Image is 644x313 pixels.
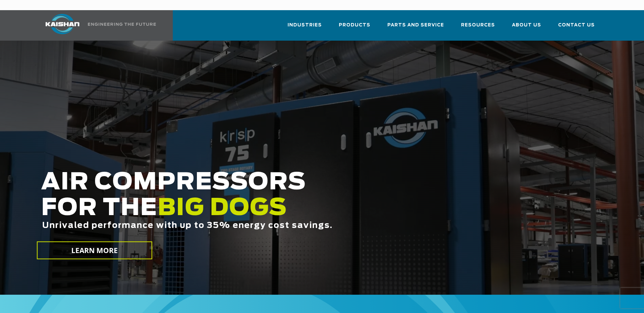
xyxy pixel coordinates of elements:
a: Kaishan USA [37,10,157,41]
a: LEARN MORE [37,242,152,259]
span: Products [339,21,370,29]
span: Contact Us [558,21,595,29]
a: Parts and Service [387,16,444,39]
a: Resources [461,16,495,39]
a: About Us [512,16,541,39]
span: Parts and Service [387,21,444,29]
img: Engineering the future [88,23,156,26]
span: About Us [512,21,541,29]
span: BIG DOGS [158,197,287,220]
h2: AIR COMPRESSORS FOR THE [41,170,508,251]
img: kaishan logo [37,14,88,34]
span: Resources [461,21,495,29]
a: Contact Us [558,16,595,39]
span: LEARN MORE [71,246,118,255]
span: Unrivaled performance with up to 35% energy cost savings. [42,222,333,230]
a: Industries [288,16,322,39]
span: Industries [288,21,322,29]
a: Products [339,16,370,39]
